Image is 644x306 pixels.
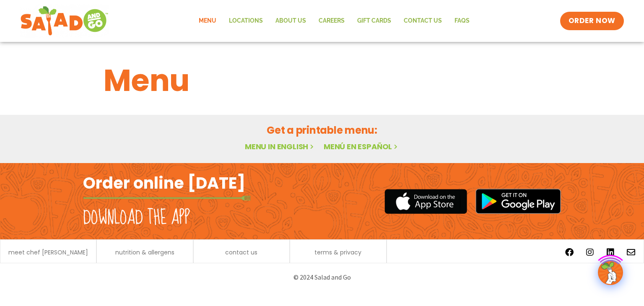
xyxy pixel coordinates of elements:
a: GIFT CARDS [351,11,397,31]
p: © 2024 Salad and Go [87,272,557,283]
h1: Menu [104,58,540,103]
a: meet chef [PERSON_NAME] [8,249,88,255]
h2: Order online [DATE] [83,173,245,193]
nav: Menu [192,11,476,31]
a: Menú en español [324,141,399,152]
img: appstore [384,188,467,215]
a: ORDER NOW [560,12,624,30]
img: new-SAG-logo-768×292 [20,4,109,38]
img: google_play [475,189,561,214]
h2: Download the app [83,206,190,230]
a: terms & privacy [314,249,361,255]
h2: Get a printable menu: [104,123,540,137]
a: nutrition & allergens [115,249,174,255]
a: About Us [269,11,312,31]
a: Menu [192,11,223,31]
a: FAQs [448,11,476,31]
a: Locations [223,11,269,31]
span: ORDER NOW [569,16,615,26]
img: fork [83,196,251,200]
a: contact us [225,249,257,255]
a: Contact Us [397,11,448,31]
a: Menu in English [245,141,315,152]
a: Careers [312,11,351,31]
